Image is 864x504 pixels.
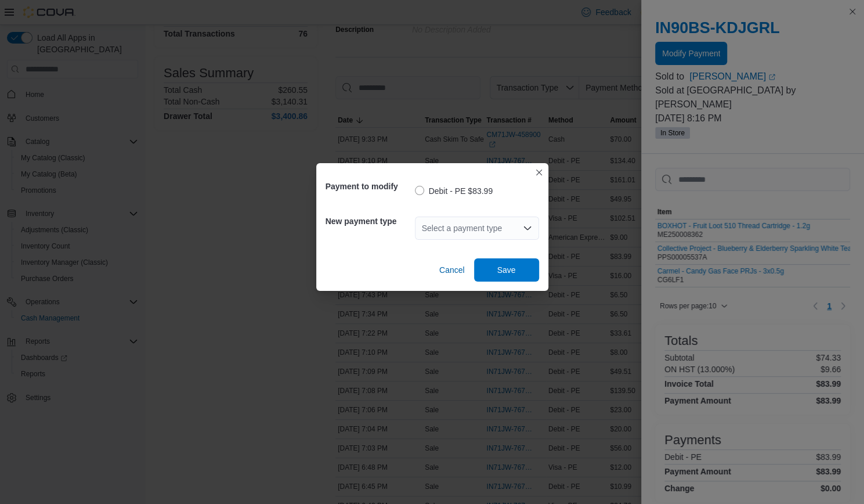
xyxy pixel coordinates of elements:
button: Closes this modal window [532,165,546,179]
span: Save [497,264,516,276]
label: Debit - PE $83.99 [415,184,493,198]
input: Accessible screen reader label [422,221,423,235]
button: Cancel [435,258,469,282]
button: Save [474,258,539,282]
span: Cancel [439,264,465,276]
h5: New payment type [326,210,413,233]
h5: Payment to modify [326,175,413,198]
button: Open list of options [523,224,532,233]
